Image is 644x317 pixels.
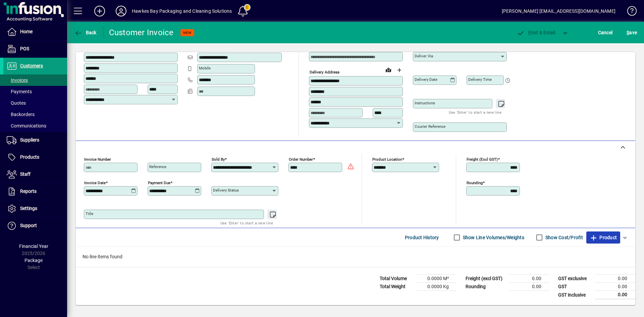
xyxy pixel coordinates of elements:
label: Show Line Volumes/Weights [462,234,524,241]
span: ost & Email [517,30,555,35]
mat-label: Payment due [148,180,170,185]
td: Rounding [462,283,509,291]
td: GST exclusive [555,275,595,283]
a: Reports [3,183,67,200]
span: Invoices [7,77,28,83]
td: GST [555,283,595,291]
app-page-header-button: Back [67,27,104,39]
td: GST inclusive [555,291,595,299]
span: P [528,30,531,35]
a: Suppliers [3,132,67,149]
td: 0.00 [509,275,549,283]
mat-label: Reference [149,164,166,169]
mat-label: Instructions [415,101,435,105]
span: Communications [7,123,46,128]
td: Total Weight [376,283,417,291]
td: 0.00 [595,283,635,291]
button: Add [89,5,110,17]
span: Back [74,30,97,35]
span: S [627,30,629,35]
a: Invoices [3,74,67,86]
mat-label: Delivery status [213,188,239,193]
span: Backorders [7,112,35,117]
td: 0.00 [595,291,635,299]
span: Product History [405,232,439,243]
mat-label: Order number [289,157,313,162]
td: Freight (excl GST) [462,275,509,283]
a: Payments [3,86,67,97]
a: Backorders [3,109,67,120]
a: Quotes [3,97,67,109]
span: Customers [20,63,43,68]
mat-label: Mobile [199,66,211,70]
td: 0.0000 M³ [417,275,457,283]
label: Show Cost/Profit [544,234,583,241]
mat-label: Sold by [212,157,225,162]
a: Products [3,149,67,166]
a: Home [3,23,67,40]
mat-hint: Use 'Enter' to start a new line [449,108,501,116]
mat-hint: Use 'Enter' to start a new line [220,219,273,227]
a: View on map [383,64,394,75]
span: Settings [20,206,37,211]
span: ave [627,27,637,38]
button: Copy to Delivery address [169,41,179,52]
span: Payments [7,89,32,94]
td: 0.00 [595,275,635,283]
button: Cancel [596,27,614,39]
span: Staff [20,171,31,177]
div: Hawkes Bay Packaging and Cleaning Solutions [132,6,232,16]
span: Products [20,154,39,160]
a: Staff [3,166,67,183]
span: Cancel [598,27,613,38]
mat-label: Product location [372,157,402,162]
div: [PERSON_NAME] [EMAIL_ADDRESS][DOMAIN_NAME] [502,6,615,16]
span: Support [20,223,37,228]
button: Product [586,231,620,244]
span: POS [20,46,29,51]
button: Choose address [394,65,405,75]
mat-label: Title [86,211,93,216]
button: Save [625,27,639,39]
a: Settings [3,200,67,217]
span: Quotes [7,100,26,106]
mat-label: Freight (excl GST) [467,157,498,162]
td: 0.0000 Kg [417,283,457,291]
span: NEW [183,31,192,35]
span: Home [20,29,33,34]
mat-label: Delivery date [415,77,437,82]
button: Product History [402,231,442,244]
mat-label: Courier Reference [415,124,445,129]
span: Financial Year [19,244,48,249]
button: Post & Email [513,27,559,39]
td: 0.00 [509,283,549,291]
a: Communications [3,120,67,131]
span: Suppliers [20,137,39,143]
span: Product [590,232,617,243]
a: POS [3,41,67,57]
a: Knowledge Base [622,1,636,23]
td: Total Volume [376,275,417,283]
button: Back [72,27,98,39]
div: Customer Invoice [109,27,174,38]
span: Reports [20,189,37,194]
button: Profile [110,5,132,17]
mat-label: Invoice number [84,157,111,162]
mat-label: Delivery time [468,77,492,82]
mat-label: Deliver via [415,54,433,58]
mat-label: Invoice date [84,180,106,185]
a: Support [3,217,67,234]
div: No line items found [76,247,635,267]
span: Package [24,258,43,263]
mat-label: Rounding [467,180,483,185]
